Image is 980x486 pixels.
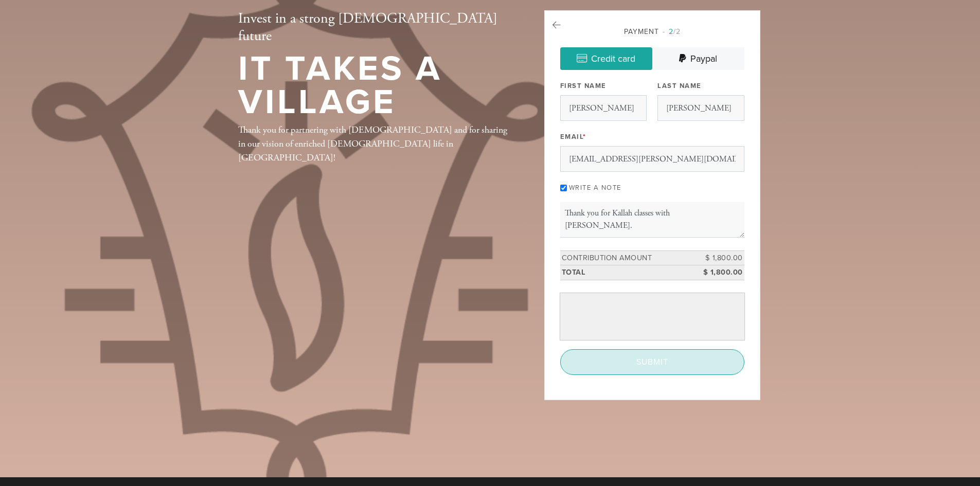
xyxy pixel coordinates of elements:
td: Total [560,265,698,280]
h1: It Takes a Village [238,52,511,119]
a: Paypal [652,47,744,70]
iframe: Secure payment input frame [562,295,742,338]
div: Payment [560,26,744,37]
label: Email [560,132,586,141]
span: 2 [669,27,673,36]
label: Write a note [569,184,621,192]
span: This field is required. [583,133,586,141]
input: Submit [560,349,744,375]
label: First Name [560,81,607,91]
div: Thank you for partnering with [DEMOGRAPHIC_DATA] and for sharing in our vision of enriched [DEMOG... [238,123,511,165]
td: $ 1,800.00 [698,265,744,280]
h2: Invest in a strong [DEMOGRAPHIC_DATA] future [238,10,511,45]
span: /2 [663,27,681,36]
td: Contribution Amount [560,250,698,265]
td: $ 1,800.00 [698,250,744,265]
label: Last Name [657,81,702,91]
a: Credit card [560,47,652,70]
